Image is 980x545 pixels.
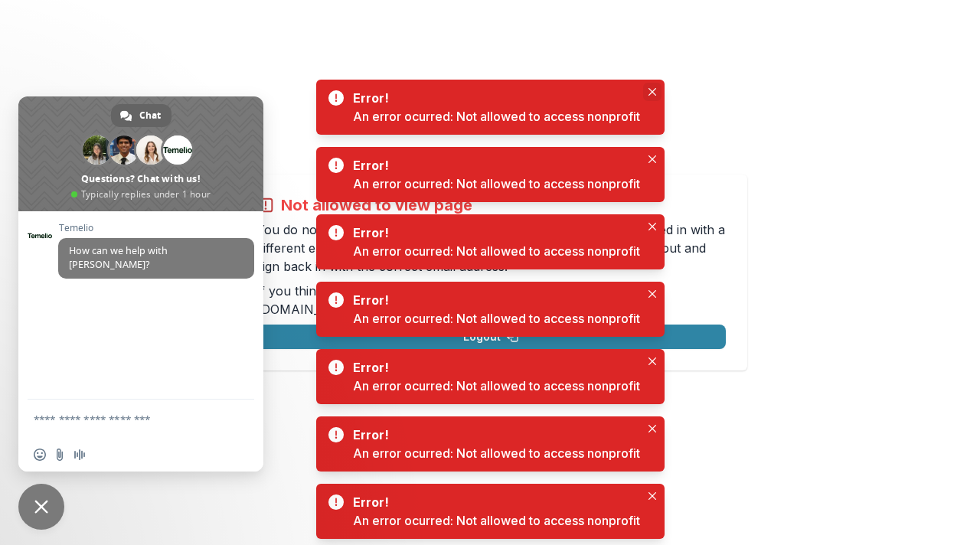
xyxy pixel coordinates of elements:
div: Error! [353,89,634,107]
span: Temelio [58,223,254,233]
div: Error! [353,224,634,242]
div: An error ocurred: Not allowed to access nonprofit [353,242,640,260]
span: Send a file [54,449,66,461]
button: Close [643,285,661,303]
div: Close chat [18,484,64,530]
div: An error ocurred: Not allowed to access nonprofit [353,175,640,193]
button: Logout [256,325,726,349]
div: An error ocurred: Not allowed to access nonprofit [353,377,640,395]
div: Error! [353,426,634,444]
h2: Not allowed to view page [281,196,472,214]
div: Error! [353,358,634,377]
span: Chat [139,104,161,127]
button: Close [643,419,661,438]
span: How can we help with [PERSON_NAME]? [69,244,168,271]
textarea: Compose your message... [34,413,214,426]
span: Insert an emoji [34,449,46,461]
div: Error! [353,156,634,175]
button: Close [643,83,661,101]
div: Error! [353,291,634,309]
div: An error ocurred: Not allowed to access nonprofit [353,444,640,462]
span: Audio message [73,449,86,461]
div: Chat [111,104,171,127]
div: An error ocurred: Not allowed to access nonprofit [353,511,640,530]
div: Error! [353,493,634,511]
button: Close [643,217,661,236]
button: Close [643,352,661,370]
div: An error ocurred: Not allowed to access nonprofit [353,309,640,328]
div: An error ocurred: Not allowed to access nonprofit [353,107,640,126]
button: Close [643,487,661,505]
button: Close [643,150,661,168]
